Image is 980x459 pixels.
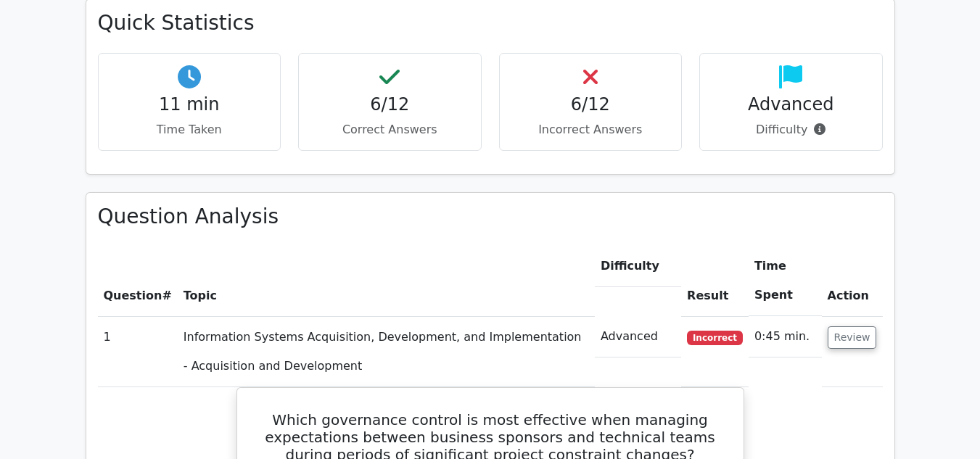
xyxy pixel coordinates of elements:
[822,246,883,316] th: Action
[687,331,743,345] span: Incorrect
[511,94,670,115] h4: 6/12
[98,246,178,316] th: #
[595,246,681,287] th: Difficulty
[110,121,269,138] p: Time Taken
[98,11,883,36] h3: Quick Statistics
[681,246,749,316] th: Result
[98,316,178,386] td: 1
[749,316,822,357] td: 0:45 min.
[712,94,870,115] h4: Advanced
[104,289,162,302] span: Question
[828,326,877,349] button: Review
[310,121,469,138] p: Correct Answers
[595,316,681,357] td: Advanced
[178,316,595,386] td: Information Systems Acquisition, Development, and Implementation - Acquisition and Development
[310,94,469,115] h4: 6/12
[712,121,870,138] p: Difficulty
[178,246,595,316] th: Topic
[110,94,269,115] h4: 11 min
[511,121,670,138] p: Incorrect Answers
[98,204,883,229] h3: Question Analysis
[749,246,822,316] th: Time Spent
